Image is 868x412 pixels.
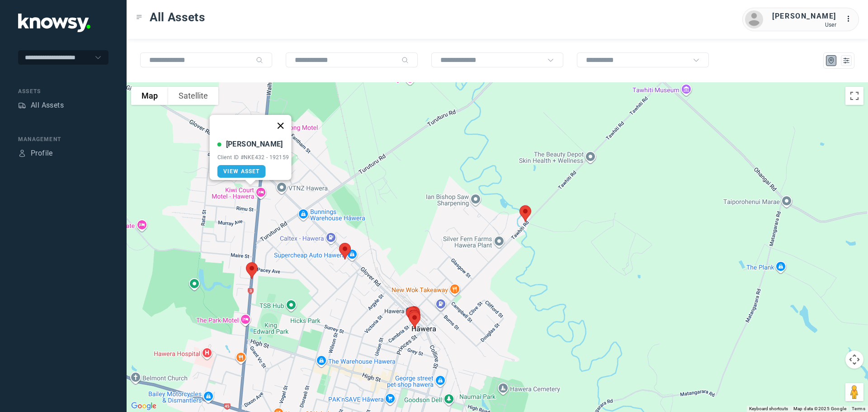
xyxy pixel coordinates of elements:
span: Map data ©2025 Google [793,406,846,411]
div: Client ID #NKE432 - 192159 [217,154,289,161]
span: View Asset [223,168,260,175]
div: [PERSON_NAME] [226,139,283,150]
button: Close [269,115,291,137]
span: All Assets [150,9,205,25]
button: Toggle fullscreen view [845,87,863,105]
div: Search [256,57,263,64]
div: Profile [31,148,53,159]
div: [PERSON_NAME] [772,11,836,22]
a: AssetsAll Assets [18,100,64,111]
div: Toggle Menu [136,14,142,20]
button: Map camera controls [845,350,863,369]
div: Assets [18,101,26,109]
img: Application Logo [18,14,90,32]
button: Drag Pegman onto the map to open Street View [845,383,863,401]
div: Map [827,57,835,65]
img: Google [129,400,159,412]
a: ProfileProfile [18,148,53,159]
div: Profile [18,149,26,157]
button: Keyboard shortcuts [749,406,788,412]
button: Show street map [131,87,168,105]
div: : [845,14,856,26]
a: Open this area in Google Maps (opens a new window) [129,400,159,412]
div: Assets [18,87,108,95]
img: avatar.png [745,10,763,28]
a: View Asset [217,165,266,178]
div: Management [18,135,108,143]
div: List [842,57,850,65]
div: Search [401,57,409,64]
div: : [845,14,856,24]
tspan: ... [846,15,855,22]
button: Show satellite imagery [168,87,218,105]
div: User [772,22,836,28]
a: Terms (opens in new tab) [852,406,865,411]
div: All Assets [31,100,64,111]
